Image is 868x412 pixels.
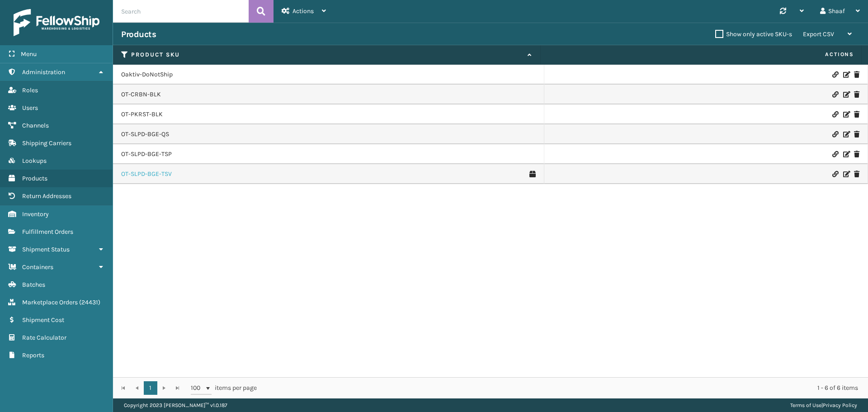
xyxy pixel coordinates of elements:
[191,381,257,395] span: items per page
[843,151,849,157] i: Edit
[854,131,859,137] i: Delete
[832,111,838,118] i: Link Product
[22,281,45,289] span: Batches
[121,110,163,119] a: OT-PKRST-BLK
[14,9,99,36] img: logo
[191,384,204,393] span: 100
[22,210,49,218] span: Inventory
[22,263,53,271] span: Containers
[854,151,859,157] i: Delete
[22,157,47,165] span: Lookups
[715,30,792,38] label: Show only active SKU-s
[121,130,169,139] a: OT-SLPD-BGE-QS
[131,51,523,59] label: Product SKU
[22,122,49,129] span: Channels
[144,381,157,395] a: 1
[854,171,859,177] i: Delete
[22,351,44,359] span: Reports
[22,86,38,94] span: Roles
[843,71,849,78] i: Edit
[854,111,859,118] i: Delete
[832,131,838,137] i: Link Product
[121,29,156,40] h3: Products
[22,246,70,253] span: Shipment Status
[22,298,78,306] span: Marketplace Orders
[292,7,314,15] span: Actions
[121,150,172,159] a: OT-SLPD-BGE-TSP
[832,151,838,157] i: Link Product
[843,171,849,177] i: Edit
[823,402,857,408] a: Privacy Policy
[843,131,849,137] i: Edit
[854,91,859,98] i: Delete
[543,47,859,62] span: Actions
[22,334,66,341] span: Rate Calculator
[803,30,834,38] span: Export CSV
[121,170,172,179] a: OT-SLPD-BGE-TSV
[790,398,857,412] div: |
[269,384,858,393] div: 1 - 6 of 6 items
[843,91,849,98] i: Edit
[22,139,71,147] span: Shipping Carriers
[22,316,64,324] span: Shipment Cost
[832,71,838,78] i: Link Product
[21,50,37,58] span: Menu
[854,71,859,78] i: Delete
[832,91,838,98] i: Link Product
[790,402,821,408] a: Terms of Use
[121,70,173,79] a: Oaktiv-DoNotShip
[79,298,100,306] span: ( 24431 )
[22,68,65,76] span: Administration
[22,228,73,236] span: Fulfillment Orders
[124,398,227,412] p: Copyright 2023 [PERSON_NAME]™ v 1.0.187
[22,175,47,182] span: Products
[843,111,849,118] i: Edit
[832,171,838,177] i: Link Product
[22,104,38,112] span: Users
[121,90,161,99] a: OT-CRBN-BLK
[22,192,71,200] span: Return Addresses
